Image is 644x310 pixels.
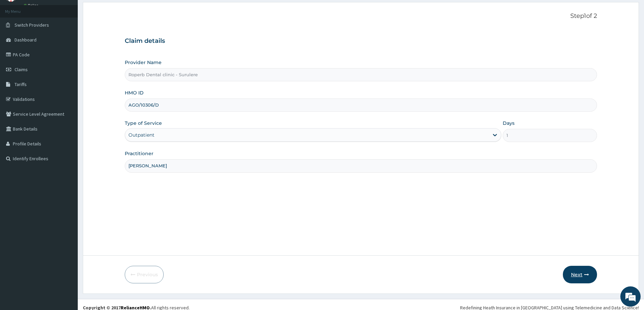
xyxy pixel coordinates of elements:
label: Practitioner [125,150,153,157]
span: We're online! [39,85,93,153]
span: Claims [15,66,28,73]
div: Outpatient [128,132,154,138]
a: Online [24,3,40,8]
img: d_794563401_company_1708531726252_794563401 [13,34,27,51]
div: Chat with us now [35,38,114,47]
label: Days [503,120,515,126]
button: Previous [125,266,164,283]
span: Switch Providers [15,22,49,28]
input: Enter HMO ID [125,98,597,112]
span: Tariffs [15,81,27,87]
label: HMO ID [125,89,144,96]
h3: Claim details [125,37,597,45]
p: Step 1 of 2 [125,12,597,20]
button: Next [563,266,597,283]
label: Provider Name [125,59,162,66]
textarea: Type your message and hit 'Enter' [3,184,129,208]
div: Minimize live chat window [111,3,127,20]
span: Dashboard [15,37,37,43]
label: Type of Service [125,120,162,126]
input: Enter Name [125,159,597,172]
